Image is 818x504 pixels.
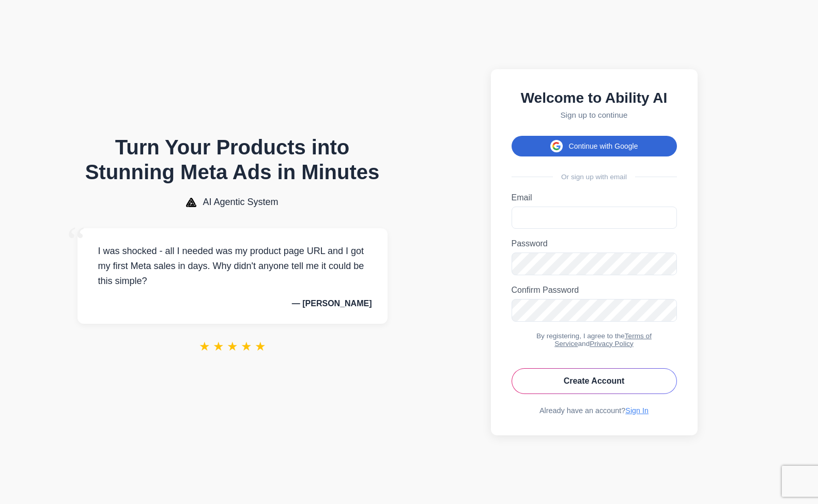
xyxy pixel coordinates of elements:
label: Password [512,239,677,248]
h1: Turn Your Products into Stunning Meta Ads in Minutes [78,135,388,184]
a: Sign In [625,406,649,415]
span: ★ [241,339,252,354]
p: I was shocked - all I needed was my product page URL and I got my first Meta sales in days. Why d... [93,244,372,288]
div: Or sign up with email [512,173,677,181]
p: Sign up to continue [512,111,677,119]
span: ★ [255,339,266,354]
button: Create Account [512,368,677,394]
div: Already have an account? [512,406,677,415]
span: AI Agentic System [203,197,278,208]
h2: Welcome to Ability AI [512,90,677,106]
span: “ [67,218,86,265]
label: Confirm Password [512,286,677,295]
img: AI Agentic System Logo [186,198,196,207]
label: Email [512,193,677,202]
a: Privacy Policy [590,340,634,348]
p: — [PERSON_NAME] [93,299,372,308]
span: ★ [213,339,224,354]
span: ★ [199,339,210,354]
span: ★ [227,339,238,354]
a: Terms of Service [554,332,652,348]
div: By registering, I agree to the and [512,332,677,348]
button: Continue with Google [512,136,677,156]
